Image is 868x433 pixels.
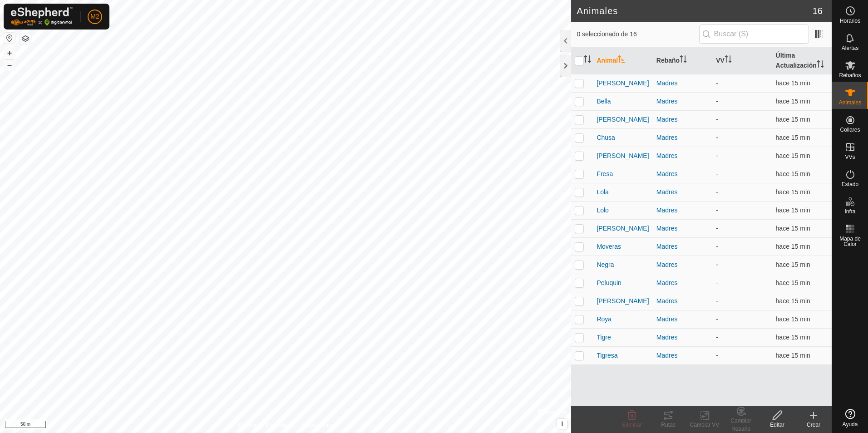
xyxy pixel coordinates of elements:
[577,30,699,39] span: 0 seleccionado de 16
[842,45,858,51] span: Alertas
[650,421,686,429] div: Rutas
[839,73,861,78] span: Rebaños
[845,154,855,160] span: VVs
[597,315,612,324] span: Roya
[716,334,718,341] app-display-virtual-paddock-transition: -
[759,421,795,429] div: Editar
[597,260,614,270] span: Negra
[776,261,810,268] span: 27 sept 2025, 23:05
[817,62,824,69] p-sorticon: Activar para ordenar
[716,315,718,323] app-display-virtual-paddock-transition: -
[597,133,615,143] span: Chusa
[656,97,709,106] div: Madres
[4,48,15,59] button: +
[716,170,718,177] app-display-virtual-paddock-transition: -
[593,47,652,74] th: Animal
[597,97,611,106] span: Bella
[597,151,649,161] span: [PERSON_NAME]
[776,207,810,214] span: 27 sept 2025, 23:05
[656,79,709,88] div: Madres
[653,47,712,74] th: Rebaño
[699,25,809,44] input: Buscar (S)
[716,134,718,141] app-display-virtual-paddock-transition: -
[239,421,291,429] a: Política de Privacidad
[776,79,810,87] span: 27 sept 2025, 23:05
[302,421,332,429] a: Contáctenos
[656,206,709,215] div: Madres
[597,79,649,88] span: [PERSON_NAME]
[561,420,563,428] span: i
[618,57,625,64] p-sorticon: Activar para ordenar
[776,170,810,177] span: 27 sept 2025, 23:05
[840,127,860,133] span: Collares
[656,224,709,233] div: Madres
[716,207,718,214] app-display-virtual-paddock-transition: -
[840,18,860,24] span: Horarios
[716,279,718,286] app-display-virtual-paddock-transition: -
[686,421,723,429] div: Cambiar VV
[716,79,718,87] app-display-virtual-paddock-transition: -
[776,334,810,341] span: 27 sept 2025, 23:05
[680,57,687,64] p-sorticon: Activar para ordenar
[656,242,709,251] div: Madres
[776,134,810,141] span: 27 sept 2025, 23:05
[716,225,718,232] app-display-virtual-paddock-transition: -
[656,151,709,161] div: Madres
[597,351,617,360] span: Tigresa
[656,169,709,179] div: Madres
[656,115,709,124] div: Madres
[843,422,858,427] span: Ayuda
[597,115,649,124] span: [PERSON_NAME]
[716,98,718,105] app-display-virtual-paddock-transition: -
[656,187,709,197] div: Madres
[776,225,810,232] span: 27 sept 2025, 23:05
[776,279,810,286] span: 27 sept 2025, 23:05
[716,243,718,250] app-display-virtual-paddock-transition: -
[834,236,866,247] span: Mapa de Calor
[656,296,709,306] div: Madres
[716,152,718,159] app-display-virtual-paddock-transition: -
[795,421,832,429] div: Crear
[712,47,772,74] th: VV
[597,206,608,215] span: Lolo
[656,351,709,360] div: Madres
[776,315,810,323] span: 27 sept 2025, 23:05
[597,169,613,179] span: Fresa
[723,417,759,433] div: Cambiar Rebaño
[725,57,732,64] p-sorticon: Activar para ordenar
[90,12,99,21] span: M2
[597,242,621,251] span: Moveras
[4,59,15,70] button: –
[842,182,858,187] span: Estado
[11,7,73,26] img: Logo Gallagher
[844,209,855,214] span: Infra
[577,5,812,16] h2: Animales
[776,352,810,359] span: 27 sept 2025, 23:05
[597,278,621,288] span: Peluquin
[656,278,709,288] div: Madres
[20,33,31,44] button: Capas del Mapa
[832,405,868,431] a: Ayuda
[557,419,567,429] button: i
[813,4,823,18] span: 16
[716,116,718,123] app-display-virtual-paddock-transition: -
[597,187,608,197] span: Lola
[656,315,709,324] div: Madres
[4,33,15,44] button: Restablecer Mapa
[656,260,709,270] div: Madres
[597,333,611,342] span: Tigre
[716,297,718,305] app-display-virtual-paddock-transition: -
[656,333,709,342] div: Madres
[776,243,810,250] span: 27 sept 2025, 23:05
[622,422,641,428] span: Eliminar
[776,98,810,105] span: 27 sept 2025, 23:05
[776,297,810,305] span: 27 sept 2025, 23:05
[597,224,649,233] span: [PERSON_NAME]
[656,133,709,143] div: Madres
[716,352,718,359] app-display-virtual-paddock-transition: -
[776,116,810,123] span: 27 sept 2025, 23:05
[776,152,810,159] span: 27 sept 2025, 23:05
[584,57,591,64] p-sorticon: Activar para ordenar
[839,100,861,105] span: Animales
[597,296,649,306] span: [PERSON_NAME]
